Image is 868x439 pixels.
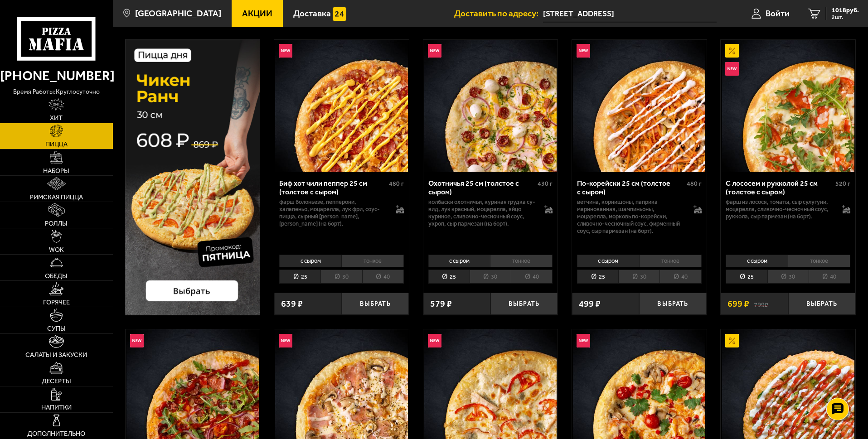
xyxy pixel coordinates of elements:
span: Наборы [43,168,69,174]
p: фарш из лосося, томаты, сыр сулугуни, моцарелла, сливочно-чесночный соус, руккола, сыр пармезан (... [726,198,833,220]
img: Акционный [725,44,739,58]
s: 799 ₽ [754,299,768,309]
p: фарш болоньезе, пепперони, халапеньо, моцарелла, лук фри, соус-пицца, сырный [PERSON_NAME], [PERS... [279,198,387,227]
img: Акционный [725,334,739,347]
img: Новинка [279,44,292,58]
span: Роллы [45,220,68,227]
button: Выбрать [490,293,558,315]
img: Новинка [725,62,739,76]
span: Супы [47,325,66,332]
img: С лососем и рукколой 25 см (толстое с сыром) [722,40,854,172]
p: ветчина, корнишоны, паприка маринованная, шампиньоны, моцарелла, морковь по-корейски, сливочно-че... [577,198,684,235]
span: 579 ₽ [430,299,452,309]
img: 15daf4d41897b9f0e9f617042186c801.svg [333,7,346,21]
img: Новинка [130,334,144,347]
span: Десерты [42,378,71,385]
li: 40 [659,270,701,284]
div: Биф хот чили пеппер 25 см (толстое с сыром) [279,179,387,196]
span: Обеды [45,273,68,280]
li: тонкое [639,255,702,267]
img: Новинка [428,334,441,347]
span: [GEOGRAPHIC_DATA] [135,9,221,18]
img: Охотничья 25 см (толстое с сыром) [424,40,557,172]
a: АкционныйНовинкаС лососем и рукколой 25 см (толстое с сыром) [721,40,855,172]
button: Выбрать [342,293,409,315]
div: С лососем и рукколой 25 см (толстое с сыром) [726,179,833,196]
img: Новинка [577,44,590,58]
li: 40 [809,270,850,284]
li: 25 [279,270,320,284]
li: 25 [726,270,767,284]
span: 1018 руб. [832,7,859,14]
span: Доставка [293,9,331,18]
img: Новинка [279,334,292,347]
p: колбаски охотничьи, куриная грудка су-вид, лук красный, моцарелла, яйцо куриное, сливочно-чесночн... [428,198,536,227]
img: Новинка [577,334,590,347]
li: 30 [320,270,362,284]
span: 520 г [835,180,850,188]
span: Хит [50,115,63,121]
span: 480 г [389,180,404,188]
button: Выбрать [639,293,706,315]
span: WOK [49,246,64,253]
a: НовинкаБиф хот чили пеппер 25 см (толстое с сыром) [274,40,409,172]
span: 430 г [538,180,553,188]
span: Салаты и закуски [25,352,87,358]
li: с сыром [577,255,639,267]
li: 30 [470,270,511,284]
li: 30 [618,270,659,284]
span: Пицца [45,141,68,148]
span: Горячее [43,299,70,306]
a: НовинкаПо-корейски 25 см (толстое с сыром) [572,40,707,172]
img: Новинка [428,44,441,58]
li: с сыром [428,255,490,267]
span: Римская пицца [30,194,83,201]
img: По-корейски 25 см (толстое с сыром) [573,40,705,172]
li: тонкое [788,255,850,267]
span: 2 шт. [832,14,859,20]
li: тонкое [341,255,404,267]
span: 699 ₽ [727,299,749,309]
li: с сыром [279,255,341,267]
div: По-корейски 25 см (толстое с сыром) [577,179,684,196]
span: Напитки [41,404,72,411]
input: Ваш адрес доставки [543,5,717,22]
button: Выбрать [788,293,855,315]
li: 40 [511,270,553,284]
span: Акции [242,9,272,18]
span: Войти [766,9,790,18]
span: Доставить по адресу: [454,9,543,18]
li: тонкое [490,255,553,267]
span: Дополнительно [27,430,85,437]
div: Охотничья 25 см (толстое с сыром) [428,179,536,196]
li: 25 [577,270,618,284]
span: 480 г [687,180,702,188]
li: 30 [767,270,809,284]
span: 499 ₽ [579,299,601,309]
span: 639 ₽ [281,299,303,309]
li: с сыром [726,255,788,267]
span: Россия, Санкт-Петербург, Октябрьская набережная, 124к7 [543,5,717,22]
img: Биф хот чили пеппер 25 см (толстое с сыром) [275,40,407,172]
li: 25 [428,270,470,284]
li: 40 [362,270,404,284]
a: НовинкаОхотничья 25 см (толстое с сыром) [423,40,558,172]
